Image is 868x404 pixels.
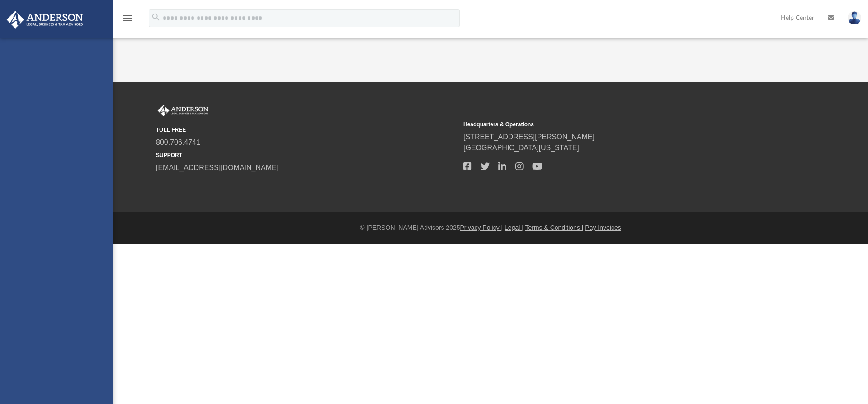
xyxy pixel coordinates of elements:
small: SUPPORT [156,151,457,159]
div: © [PERSON_NAME] Advisors 2025 [113,223,868,233]
img: User Pic [848,11,861,24]
a: [EMAIL_ADDRESS][DOMAIN_NAME] [156,164,278,171]
a: Privacy Policy | [460,224,503,231]
a: [STREET_ADDRESS][PERSON_NAME] [463,133,594,141]
a: [GEOGRAPHIC_DATA][US_STATE] [463,144,579,152]
small: Headquarters & Operations [463,120,764,128]
a: Pay Invoices [585,224,621,231]
a: menu [122,17,133,24]
a: Terms & Conditions | [525,224,584,231]
i: search [151,12,161,22]
img: Anderson Advisors Platinum Portal [4,11,86,29]
a: Legal | [505,224,524,231]
i: menu [122,13,133,24]
img: Anderson Advisors Platinum Portal [156,105,210,117]
small: TOLL FREE [156,126,457,134]
a: 800.706.4741 [156,138,200,146]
